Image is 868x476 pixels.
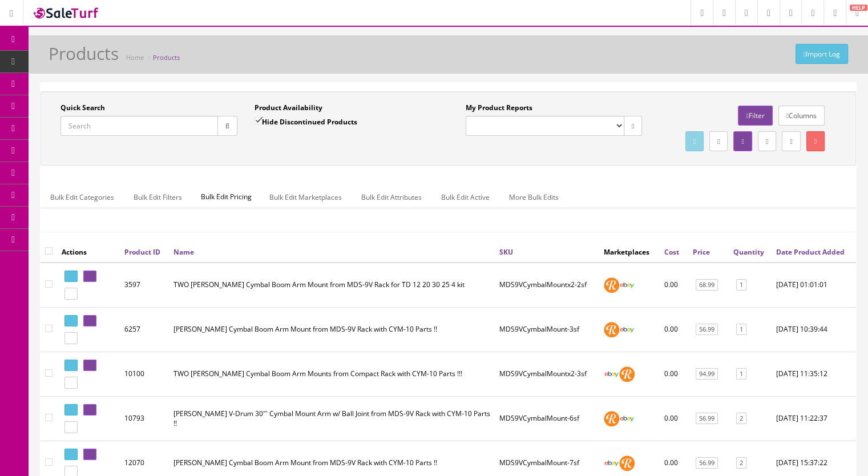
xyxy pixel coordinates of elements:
[772,263,856,308] td: 2020-01-01 01:01:01
[120,352,169,396] td: 10100
[604,455,619,471] img: ebay
[599,241,660,262] th: Marketplaces
[260,186,351,208] a: Bulk Edit Marketplaces
[120,307,169,352] td: 6257
[664,247,679,257] a: Cost
[604,322,619,337] img: reverb
[796,44,848,64] a: Import Log
[60,103,105,113] label: Quick Search
[696,368,718,380] a: 94.99
[604,411,619,426] img: reverb
[619,277,635,293] img: ebay
[120,396,169,441] td: 10793
[772,352,856,396] td: 2024-01-04 11:35:12
[466,103,532,113] label: My Product Reports
[696,324,718,336] a: 56.99
[173,247,194,257] a: Name
[736,324,746,336] a: 1
[432,186,499,208] a: Bulk Edit Active
[772,307,856,352] td: 2021-03-04 10:39:44
[850,5,867,11] span: HELP
[57,241,120,262] th: Actions
[660,396,688,441] td: 0.00
[736,457,746,469] a: 2
[772,396,856,441] td: 2024-06-07 11:22:37
[736,413,746,425] a: 2
[736,279,746,291] a: 1
[169,263,495,308] td: TWO Roland Black Cymbal Boom Arm Mount from MDS-9V Rack for TD 12 20 30 25 4 kit
[49,44,119,63] h1: Products
[619,455,635,471] img: reverb
[169,307,495,352] td: Roland Black Cymbal Boom Arm Mount from MDS-9V Rack with CYM-10 Parts !!
[736,368,746,380] a: 1
[619,366,635,382] img: reverb
[776,247,845,257] a: Date Product Added
[660,263,688,308] td: 0.00
[153,53,180,62] a: Products
[738,106,772,126] a: Filter
[124,186,191,208] a: Bulk Edit Filters
[500,186,568,208] a: More Bulk Edits
[41,186,123,208] a: Bulk Edit Categories
[495,307,599,352] td: MDS9VCymbalMount-3sf
[660,352,688,396] td: 0.00
[499,247,513,257] a: SKU
[696,457,718,469] a: 56.99
[604,277,619,293] img: reverb
[352,186,431,208] a: Bulk Edit Attributes
[192,186,260,208] span: Bulk Edit Pricing
[255,103,322,113] label: Product Availability
[733,247,764,257] a: Quantity
[169,352,495,396] td: TWO Roland Black Cymbal Boom Arm Mounts from Compact Rack with CYM-10 Parts !!!
[32,5,100,21] img: SaleTurf
[495,263,599,308] td: MDS9VCymbalMountx2-2sf
[495,352,599,396] td: MDS9VCymbalMountx2-3sf
[255,116,357,127] label: Hide Discontinued Products
[60,116,218,136] input: Search
[124,247,160,257] a: Product ID
[660,307,688,352] td: 0.00
[696,279,718,291] a: 68.99
[619,322,635,337] img: ebay
[169,396,495,441] td: Roland V-Drum 30"' Cymbal Mount Arm w/ Ball Joint from MDS-9V Rack with CYM-10 Parts !!
[604,366,619,382] img: ebay
[120,263,169,308] td: 3597
[778,106,825,126] a: Columns
[255,117,262,124] input: Hide Discontinued Products
[693,247,710,257] a: Price
[126,53,144,62] a: Home
[619,411,635,426] img: ebay
[696,413,718,425] a: 56.99
[495,396,599,441] td: MDS9VCymbalMount-6sf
